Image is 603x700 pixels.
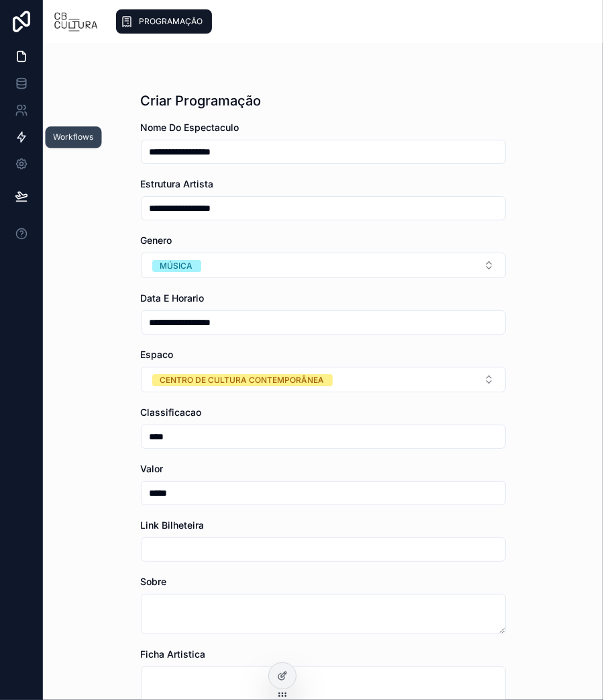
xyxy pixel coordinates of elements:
[141,519,205,531] span: Link Bilheteira
[141,576,167,587] span: Sobre
[160,374,325,386] div: CENTRO DE CULTURA CONTEMPORÂNEA
[160,260,193,272] div: MÚSICA
[54,132,94,142] div: Workflows
[141,253,506,278] button: Select Button
[109,7,592,36] div: scrollable content
[141,463,164,474] span: Valor
[141,292,205,304] span: Data E Horario
[139,16,203,27] span: PROGRAMAÇÃO
[54,11,99,32] img: App logo
[141,349,174,360] span: Espaco
[141,91,262,110] h1: Criar Programação
[116,9,212,34] a: PROGRAMAÇÃO
[141,406,202,418] span: Classificacao
[141,648,206,660] span: Ficha Artistica
[141,178,214,189] span: Estrutura Artista
[141,234,172,246] span: Genero
[141,122,239,133] span: Nome Do Espectaculo
[141,367,506,392] button: Select Button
